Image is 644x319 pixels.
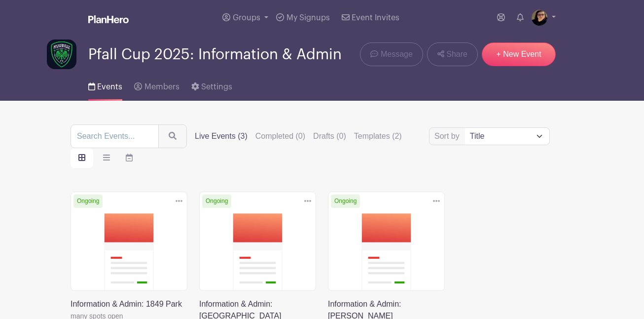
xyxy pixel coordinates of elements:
[427,42,478,66] a: Share
[354,130,402,142] label: Templates (2)
[88,69,122,101] a: Events
[134,69,179,101] a: Members
[71,124,159,148] input: Search Events...
[482,42,556,66] a: + New Event
[71,148,141,168] div: order and view
[144,83,179,91] span: Members
[352,14,399,22] span: Event Invites
[434,130,463,142] label: Sort by
[195,130,248,142] label: Live Events (3)
[233,14,260,22] span: Groups
[97,83,122,91] span: Events
[255,130,305,142] label: Completed (0)
[446,48,467,60] span: Share
[191,69,232,101] a: Settings
[286,14,330,22] span: My Signups
[313,130,346,142] label: Drafts (0)
[47,40,76,69] img: PFC_logo_1x1_darkbg.png
[532,10,547,26] img: 20220811_104416%20(2).jpg
[195,130,402,142] div: filters
[201,83,232,91] span: Settings
[88,15,129,23] img: logo_white-6c42ec7e38ccf1d336a20a19083b03d10ae64f83f12c07503d8b9e83406b4c7d.svg
[360,42,423,66] a: Message
[88,46,342,63] span: Pfall Cup 2025: Information & Admin
[381,48,413,60] span: Message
